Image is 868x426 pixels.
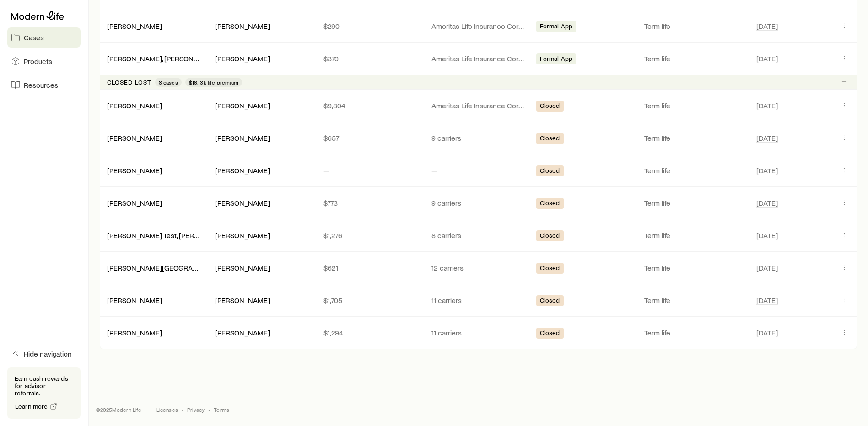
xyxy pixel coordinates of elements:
p: $290 [323,21,417,31]
span: Formal App [540,22,573,32]
a: Terms [214,406,229,413]
span: Closed [540,232,560,241]
p: 8 carriers [431,231,525,240]
span: Learn more [15,403,48,410]
p: Ameritas Life Insurance Corp. (Ameritas) [431,101,525,110]
span: [DATE] [756,166,778,175]
div: [PERSON_NAME], [PERSON_NAME] [107,54,200,64]
div: [PERSON_NAME] [215,231,270,240]
p: Term life [644,133,745,143]
a: Products [7,51,81,71]
a: [PERSON_NAME] [107,328,162,337]
p: Term life [644,54,745,63]
p: $773 [323,198,417,208]
span: Closed [540,167,560,176]
p: $1,705 [323,296,417,305]
a: [PERSON_NAME][GEOGRAPHIC_DATA] [107,263,231,272]
p: 11 carriers [431,328,525,337]
span: $16.13k life premium [189,79,238,86]
a: [PERSON_NAME] [107,133,162,142]
span: [DATE] [756,198,778,208]
span: [DATE] [756,101,778,110]
div: [PERSON_NAME] [215,54,270,64]
p: Term life [644,21,745,31]
p: © 2025 Modern Life [96,406,142,413]
span: [DATE] [756,263,778,272]
p: 9 carriers [431,133,525,143]
p: Term life [644,328,745,337]
p: 11 carriers [431,296,525,305]
span: Formal App [540,55,573,64]
span: Closed [540,199,560,209]
p: Term life [644,198,745,208]
span: Closed [540,264,560,274]
p: — [431,166,525,175]
p: $657 [323,133,417,143]
div: [PERSON_NAME] [215,198,270,208]
div: [PERSON_NAME] [107,296,162,305]
span: Closed [540,134,560,144]
div: [PERSON_NAME] [107,133,162,143]
div: [PERSON_NAME] [107,21,162,31]
p: Ameritas Life Insurance Corp. (Ameritas) [431,54,525,63]
div: [PERSON_NAME] [215,166,270,176]
span: [DATE] [756,21,778,31]
p: Closed lost [107,79,151,86]
button: Hide navigation [7,344,81,364]
div: [PERSON_NAME] [215,328,270,338]
span: Closed [540,297,560,306]
span: [DATE] [756,133,778,143]
span: [DATE] [756,54,778,63]
p: Ameritas Life Insurance Corp. (Ameritas) [431,21,525,31]
span: • [182,406,183,413]
div: [PERSON_NAME] [107,166,162,176]
a: [PERSON_NAME] [107,198,162,207]
a: [PERSON_NAME] [107,166,162,175]
a: Resources [7,75,81,95]
p: $370 [323,54,417,63]
p: Term life [644,166,745,175]
a: [PERSON_NAME], [PERSON_NAME] [107,54,219,63]
span: • [208,406,210,413]
span: Cases [24,33,44,42]
span: Closed [540,102,560,112]
a: Licenses [156,406,178,413]
p: $1,276 [323,231,417,240]
a: [PERSON_NAME] [107,101,162,110]
a: [PERSON_NAME] [107,296,162,304]
span: Closed [540,329,560,339]
div: [PERSON_NAME] [215,263,270,273]
span: Hide navigation [24,349,72,358]
p: Term life [644,101,745,110]
span: Products [24,57,52,66]
a: [PERSON_NAME] Test, [PERSON_NAME] [107,231,234,240]
p: Term life [644,263,745,272]
span: [DATE] [756,328,778,337]
p: Earn cash rewards for advisor referrals. [15,375,73,397]
div: Earn cash rewards for advisor referrals.Learn more [7,367,81,419]
span: 8 cases [159,79,178,86]
div: [PERSON_NAME] Test, [PERSON_NAME] [107,231,200,240]
span: [DATE] [756,231,778,240]
p: Term life [644,296,745,305]
p: Term life [644,231,745,240]
p: 9 carriers [431,198,525,208]
span: Resources [24,80,58,90]
a: Privacy [187,406,205,413]
a: [PERSON_NAME] [107,21,162,30]
p: $1,294 [323,328,417,337]
div: [PERSON_NAME] [107,328,162,338]
p: — [323,166,417,175]
div: [PERSON_NAME] [107,101,162,111]
a: Cases [7,27,81,48]
p: $621 [323,263,417,272]
div: [PERSON_NAME] [215,21,270,31]
span: [DATE] [756,296,778,305]
div: [PERSON_NAME][GEOGRAPHIC_DATA] [107,263,200,273]
p: 12 carriers [431,263,525,272]
div: [PERSON_NAME] [107,198,162,208]
div: [PERSON_NAME] [215,296,270,305]
p: $9,804 [323,101,417,110]
div: [PERSON_NAME] [215,101,270,111]
div: [PERSON_NAME] [215,133,270,143]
